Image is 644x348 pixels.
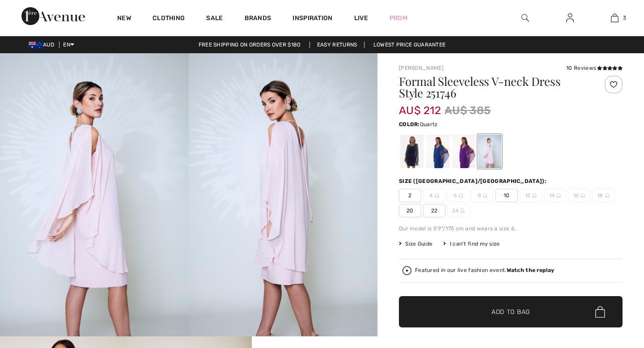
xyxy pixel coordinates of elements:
a: Lowest Price Guarantee [366,42,453,48]
span: 2 [399,189,421,202]
img: Australian Dollar [29,42,43,49]
div: 10 Reviews [566,64,623,72]
span: Quartz [420,121,438,127]
span: 3 [623,14,626,22]
img: ring-m.svg [460,208,465,213]
span: 16 [568,189,590,202]
img: ring-m.svg [435,193,439,198]
a: Sale [206,14,223,24]
span: Inspiration [292,14,332,24]
span: EN [63,42,74,48]
span: Size Guide [399,240,432,248]
div: Featured in our live fashion event. [415,267,554,273]
strong: Watch the replay [507,267,555,273]
a: Easy Returns [309,42,365,48]
span: Add to Bag [491,307,530,317]
img: ring-m.svg [605,193,610,198]
div: Midnight Blue [400,135,424,168]
img: ring-m.svg [556,193,561,198]
div: Our model is 5'9"/175 cm and wears a size 6. [399,225,623,233]
span: 8 [471,189,494,202]
img: 1ère Avenue [21,7,85,25]
span: AU$ 385 [445,102,491,119]
h1: Formal Sleeveless V-neck Dress Style 251746 [399,76,585,99]
a: Sign In [559,13,581,24]
a: [PERSON_NAME] [399,65,444,71]
span: Color: [399,121,420,127]
img: ring-m.svg [483,193,487,198]
a: Brands [245,14,271,24]
img: Formal Sleeveless V-Neck Dress Style 251746. 2 [189,53,377,336]
span: 24 [447,204,470,217]
span: AU$ 212 [399,95,441,117]
span: 6 [447,189,470,202]
a: 3 [593,13,636,23]
a: Live [354,13,368,23]
img: My Bag [611,13,619,23]
span: 10 [496,189,518,202]
span: 4 [423,189,445,202]
img: My Info [566,13,574,23]
a: Free shipping on orders over $180 [191,42,308,48]
span: 22 [423,204,445,217]
span: 18 [592,189,614,202]
button: Add to Bag [399,296,623,327]
span: 12 [520,189,542,202]
img: ring-m.svg [459,193,463,198]
span: AUD [29,42,58,48]
img: ring-m.svg [532,193,537,198]
div: Royal Sapphire 163 [426,135,449,168]
img: Bag.svg [595,306,605,318]
a: Prom [390,13,407,23]
div: I can't find my size [443,240,500,248]
span: 20 [399,204,421,217]
img: ring-m.svg [580,193,585,198]
div: Quartz [478,135,501,168]
div: Purple orchid [452,135,475,168]
a: New [117,14,131,24]
span: 14 [544,189,566,202]
a: Clothing [153,14,185,24]
div: Size ([GEOGRAPHIC_DATA]/[GEOGRAPHIC_DATA]): [399,177,548,185]
img: search the website [521,13,529,23]
img: Watch the replay [402,266,411,275]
